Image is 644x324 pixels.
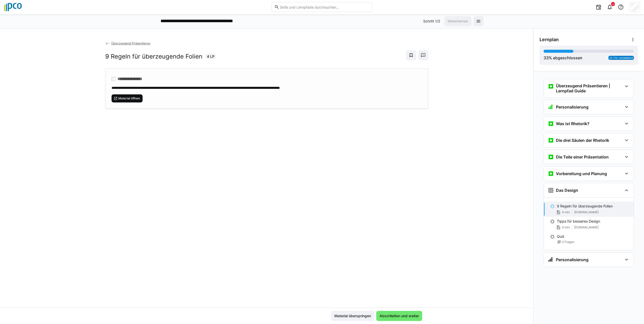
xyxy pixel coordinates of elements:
[105,41,151,45] a: Überzeugend Präsentieren
[331,311,374,321] button: Material überspringen
[118,96,141,100] span: Material öffnen
[609,56,633,59] span: 2h 11m verbleibend
[544,55,582,61] div: % abgeschlossen
[556,104,588,110] h3: Personalisierung
[574,225,599,229] span: [DOMAIN_NAME]
[379,313,420,318] span: Abschließen und weiter
[112,94,143,102] button: Material öffnen
[562,240,574,244] span: 2 Fragen
[423,19,440,24] p: Schritt 1/2
[334,313,372,318] span: Material überspringen
[105,53,202,60] h2: 9 Regeln für überzeugende Folien
[562,210,570,214] span: 4 min
[556,83,623,93] h3: Überzeugend Präsentieren | Lernpfad Guide
[447,19,469,24] span: Weiterlernen
[557,204,613,209] p: 9 Regeln für überzeugende Folien
[562,225,570,229] span: 4 min
[556,171,607,176] h3: Vorbereitung und Planung
[444,16,471,26] button: Weiterlernen
[540,37,559,42] span: Lernplan
[557,219,600,224] p: Tipps für besseres Design
[557,234,565,239] p: Quiz
[376,311,422,321] button: Abschließen und weiter
[612,3,614,6] span: 4
[279,5,370,9] input: Skills und Lernpfade durchsuchen…
[574,210,599,214] span: [DOMAIN_NAME]
[556,121,589,126] h3: Was ist Rhetorik?
[556,154,609,159] h3: Die Teile einer Präsentation
[207,54,214,59] span: 4 LP
[544,55,549,60] span: 33
[111,41,150,45] span: Überzeugend Präsentieren
[556,138,609,143] h3: Die drei Säulen der Rhetorik
[556,257,588,262] h3: Personalisierung
[556,188,578,193] h3: Das Design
